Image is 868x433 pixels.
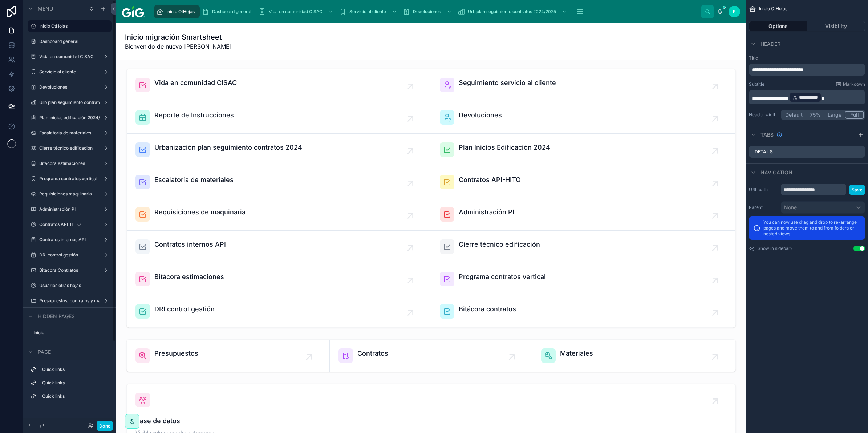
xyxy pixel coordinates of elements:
span: Inicio OtHojas [759,6,787,12]
label: Devoluciones [39,84,97,90]
div: scrollable content [749,90,865,104]
label: Presupuestos, contratos y materiales [39,298,100,304]
label: Quick links [42,367,106,372]
label: Urb plan seguimiento contratos 2024/2025 [39,100,100,105]
a: Urb plan seguimiento contratos 2024/2025 [455,5,571,18]
span: Page [38,348,51,356]
label: Parent [749,205,778,210]
img: App logo [122,6,145,17]
a: Markdown [836,81,865,87]
label: Requisiciones maquinaria [39,191,97,197]
label: Header width [749,112,778,118]
h1: Inicio migración Smartsheet [125,32,232,42]
label: Subtitle [749,81,764,87]
span: Servicio al cliente [349,9,386,15]
label: Plan Inicios edificación 2024/2025 [39,115,100,121]
span: Markdown [843,81,865,87]
button: Large [824,111,845,119]
label: Title [749,55,865,61]
button: Done [97,421,113,431]
label: Cierre técnico edificación [39,145,97,151]
label: Inicio OtHojas [39,23,108,29]
button: Options [749,21,807,31]
a: Inicio OtHojas [154,5,200,18]
span: Navigation [760,169,792,176]
label: Vida en comunidad CISAC [39,54,97,60]
a: Servicio al cliente [337,5,401,18]
label: Contratos API-HITO [39,222,97,227]
label: Administración PI [39,206,97,212]
span: Vida en comunidad CISAC [269,9,323,15]
label: URL path [749,187,778,193]
span: Devoluciones [413,9,441,15]
label: Details [755,149,773,155]
a: Dashboard general [200,5,256,18]
label: Inicio [33,330,108,336]
span: R [733,9,736,15]
div: scrollable content [23,360,116,409]
label: Usuarios otras hojas [39,283,108,288]
div: scrollable content [749,64,865,76]
button: None [781,201,865,214]
span: Inicio OtHojas [166,9,195,15]
label: Servicio al cliente [39,69,97,75]
span: Dashboard general [212,9,251,15]
button: Visibility [807,21,865,31]
span: Hidden pages [38,313,75,320]
a: Devoluciones [401,5,455,18]
span: Bienvenido de nuevo [PERSON_NAME] [125,42,232,51]
label: DRI control gestión [39,252,97,258]
span: Tabs [760,131,774,138]
span: Header [760,40,780,48]
button: Default [782,111,806,119]
label: Bitácora Contratos [39,267,97,273]
button: 75% [806,111,824,119]
label: Dashboard general [39,39,108,44]
label: Quick links [42,380,106,386]
label: Bitácora estimaciones [39,161,97,166]
label: Show in sidebar? [758,246,792,251]
p: You can now use drag and drop to re-arrange pages and move them to and from folders or nested views [763,219,861,237]
a: Vida en comunidad CISAC [256,5,337,18]
button: Full [845,111,864,119]
label: Quick links [42,393,106,399]
label: Contratos internos API [39,237,97,243]
span: None [784,204,797,211]
button: Save [849,185,865,195]
span: Urb plan seguimiento contratos 2024/2025 [468,9,556,15]
label: Escalatoria de materiales [39,130,97,136]
label: Programa contratos vertical [39,176,97,182]
span: Menu [38,5,53,12]
div: scrollable content [151,4,701,20]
